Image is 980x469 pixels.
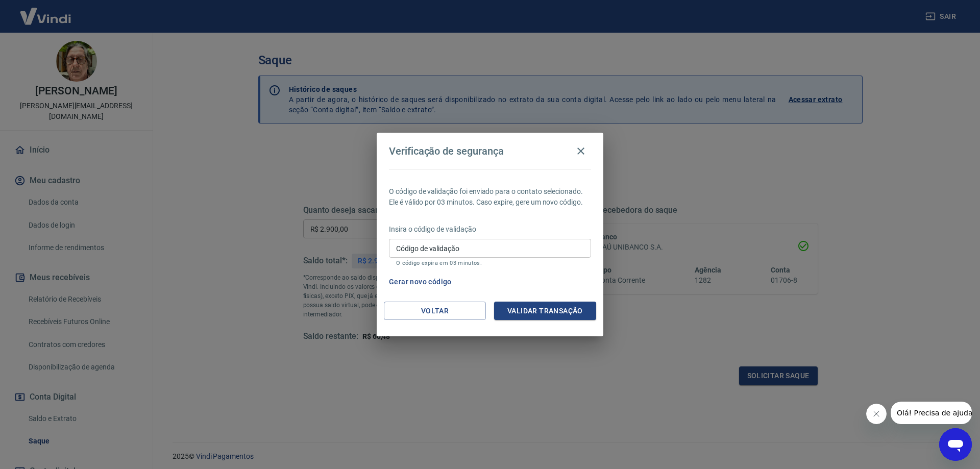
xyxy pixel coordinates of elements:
[939,428,972,461] iframe: Botão para abrir a janela de mensagens
[866,404,887,424] iframe: Fechar mensagem
[385,273,456,291] button: Gerar novo código
[384,302,486,320] button: Voltar
[389,224,591,235] p: Insira o código de validação
[891,402,972,424] iframe: Mensagem da empresa
[494,302,596,320] button: Validar transação
[389,145,504,157] h4: Verificação de segurança
[389,186,591,208] p: O código de validação foi enviado para o contato selecionado. Ele é válido por 03 minutos. Caso e...
[6,7,86,15] span: Olá! Precisa de ajuda?
[396,260,584,266] p: O código expira em 03 minutos.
